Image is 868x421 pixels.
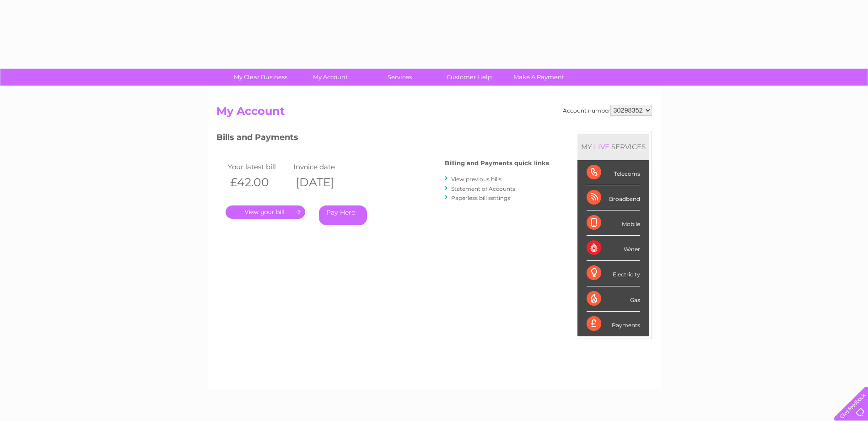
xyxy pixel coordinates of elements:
a: Customer Help [431,69,507,86]
h3: Bills and Payments [216,131,549,147]
div: Gas [587,286,640,312]
a: Make A Payment [501,69,577,86]
th: [DATE] [291,173,357,192]
th: £42.00 [226,173,291,192]
a: . [226,205,305,219]
h4: Billing and Payments quick links [445,160,549,167]
div: Mobile [587,210,640,236]
td: Your latest bill [226,161,291,173]
h2: My Account [216,105,652,122]
a: Services [362,69,437,86]
div: Telecoms [587,160,640,185]
div: Account number [563,105,652,116]
div: MY SERVICES [577,134,649,160]
a: Pay Here [319,205,367,225]
a: Paperless bill settings [451,194,510,201]
div: Broadband [587,185,640,210]
a: My Account [292,69,368,86]
td: Invoice date [291,161,357,173]
div: Payments [587,312,640,336]
a: Statement of Accounts [451,185,515,192]
div: Water [587,236,640,261]
a: My Clear Business [223,69,298,86]
a: View previous bills [451,176,501,183]
div: Electricity [587,261,640,286]
div: LIVE [592,142,611,151]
